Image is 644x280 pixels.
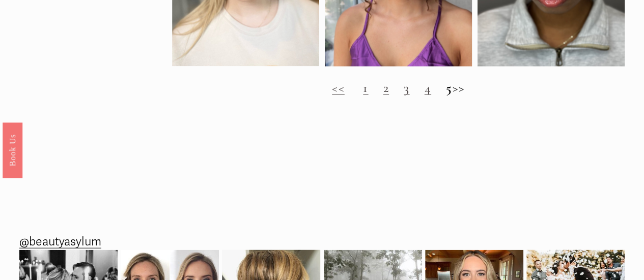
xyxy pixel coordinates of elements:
a: 2 [383,80,389,96]
a: << [332,80,345,96]
a: 1 [363,80,368,96]
a: Book Us [3,122,22,177]
strong: 5 [446,80,452,96]
a: @beautyasylum [19,231,101,253]
a: 4 [425,80,431,96]
h2: >> [172,80,625,96]
a: 3 [404,80,409,96]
